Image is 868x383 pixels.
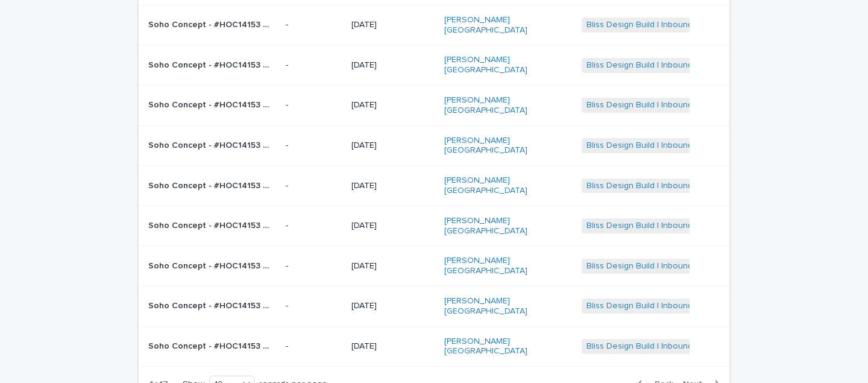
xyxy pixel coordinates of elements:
[444,256,565,276] a: [PERSON_NAME][GEOGRAPHIC_DATA]
[139,45,729,86] tr: Soho Concept - #HOC14153 Prada stackable chair in bone faux leather | 72623Soho Concept - #HOC141...
[351,100,435,110] p: [DATE]
[587,341,763,352] a: Bliss Design Build | Inbound Shipment | 23925
[139,286,729,326] tr: Soho Concept - #HOC14153 Prada stackable chair in bone faux leather | 72632Soho Concept - #HOC141...
[286,141,342,151] p: -
[139,246,729,286] tr: Soho Concept - #HOC14153 Prada stackable chair in bone faux leather | 72642Soho Concept - #HOC141...
[148,138,271,151] p: Soho Concept - #HOC14153 Prada stackable chair in bone faux leather | 72635
[351,181,435,191] p: [DATE]
[444,296,565,317] a: [PERSON_NAME][GEOGRAPHIC_DATA]
[444,15,565,36] a: [PERSON_NAME][GEOGRAPHIC_DATA]
[139,166,729,206] tr: Soho Concept - #HOC14153 Prada stackable chair in bone faux leather | 72625Soho Concept - #HOC141...
[351,221,435,231] p: [DATE]
[139,85,729,125] tr: Soho Concept - #HOC14153 Prada stackable chair in bone faux leather | 72646Soho Concept - #HOC141...
[444,216,565,236] a: [PERSON_NAME][GEOGRAPHIC_DATA]
[286,301,342,311] p: -
[587,181,763,191] a: Bliss Design Build | Inbound Shipment | 23925
[351,20,435,30] p: [DATE]
[286,20,342,30] p: -
[587,100,763,110] a: Bliss Design Build | Inbound Shipment | 23925
[444,337,565,357] a: [PERSON_NAME][GEOGRAPHIC_DATA]
[148,58,271,71] p: Soho Concept - #HOC14153 Prada stackable chair in bone faux leather | 72623
[444,95,565,116] a: [PERSON_NAME][GEOGRAPHIC_DATA]
[148,339,271,352] p: Soho Concept - #HOC14153 Prada stackable chair in bone faux leather | 72636
[351,341,435,352] p: [DATE]
[139,125,729,166] tr: Soho Concept - #HOC14153 Prada stackable chair in bone faux leather | 72635Soho Concept - #HOC141...
[139,206,729,246] tr: Soho Concept - #HOC14153 Prada stackable chair in bone faux leather | 72641Soho Concept - #HOC141...
[587,301,763,311] a: Bliss Design Build | Inbound Shipment | 23925
[351,301,435,311] p: [DATE]
[286,221,342,231] p: -
[351,261,435,271] p: [DATE]
[351,60,435,71] p: [DATE]
[587,20,763,30] a: Bliss Design Build | Inbound Shipment | 23925
[444,55,565,75] a: [PERSON_NAME][GEOGRAPHIC_DATA]
[587,221,763,231] a: Bliss Design Build | Inbound Shipment | 23925
[587,141,763,151] a: Bliss Design Build | Inbound Shipment | 23925
[286,341,342,352] p: -
[286,261,342,271] p: -
[148,17,271,30] p: Soho Concept - #HOC14153 Prada stackable chair in bone faux leather | 72621
[148,299,271,311] p: Soho Concept - #HOC14153 Prada stackable chair in bone faux leather | 72632
[148,179,271,191] p: Soho Concept - #HOC14153 Prada stackable chair in bone faux leather | 72625
[148,259,271,271] p: Soho Concept - #HOC14153 Prada stackable chair in bone faux leather | 72642
[139,326,729,367] tr: Soho Concept - #HOC14153 Prada stackable chair in bone faux leather | 72636Soho Concept - #HOC141...
[286,60,342,71] p: -
[286,181,342,191] p: -
[444,176,565,196] a: [PERSON_NAME][GEOGRAPHIC_DATA]
[286,100,342,110] p: -
[139,5,729,45] tr: Soho Concept - #HOC14153 Prada stackable chair in bone faux leather | 72621Soho Concept - #HOC141...
[587,60,763,71] a: Bliss Design Build | Inbound Shipment | 23925
[148,98,271,110] p: Soho Concept - #HOC14153 Prada stackable chair in bone faux leather | 72646
[148,218,271,231] p: Soho Concept - #HOC14153 Prada stackable chair in bone faux leather | 72641
[587,261,763,271] a: Bliss Design Build | Inbound Shipment | 23925
[351,141,435,151] p: [DATE]
[444,136,565,156] a: [PERSON_NAME][GEOGRAPHIC_DATA]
